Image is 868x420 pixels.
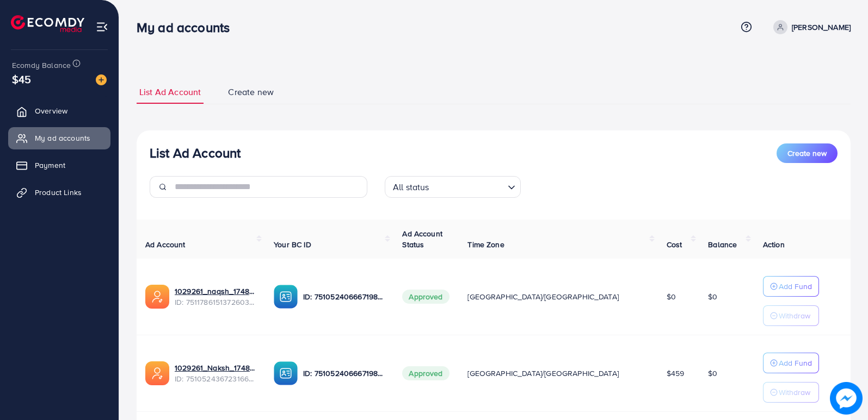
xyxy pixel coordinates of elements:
[175,362,256,373] a: 1029261_Naksh_1748680238039
[303,367,385,380] p: ID: 7510524066671984656
[708,239,737,250] span: Balance
[145,239,186,250] span: Ad Account
[402,228,442,250] span: Ad Account Status
[8,154,110,176] a: Payment
[137,20,238,35] h3: My ad accounts
[8,127,110,149] a: My ad accounts
[35,133,90,143] span: My ad accounts
[769,20,851,34] a: [PERSON_NAME]
[12,71,31,87] span: $45
[35,160,65,171] span: Payment
[274,361,298,385] img: ic-ba-acc.ded83a64.svg
[779,386,810,399] p: Withdraw
[467,239,504,250] span: Time Zone
[175,373,256,384] span: ID: 7510524367231664145
[175,286,256,297] a: 1029261_naqsh_1748974009098
[779,309,810,322] p: Withdraw
[708,368,717,379] span: $0
[175,286,256,308] div: <span class='underline'>1029261_naqsh_1748974009098</span></br>7511786151372603393
[667,291,676,302] span: $0
[779,280,812,293] p: Add Fund
[667,368,685,379] span: $459
[8,100,110,122] a: Overview
[145,361,169,385] img: ic-ads-acc.e4c84228.svg
[787,148,827,159] span: Create new
[402,290,449,304] span: Approved
[96,74,107,85] img: image
[385,176,521,198] div: Search for option
[11,15,84,32] img: logo
[35,187,82,198] span: Product Links
[274,239,311,250] span: Your BC ID
[35,105,67,116] span: Overview
[467,291,619,302] span: [GEOGRAPHIC_DATA]/[GEOGRAPHIC_DATA]
[150,145,241,161] h3: List Ad Account
[667,239,682,250] span: Cost
[433,177,503,195] input: Search for option
[391,179,432,195] span: All status
[763,239,785,250] span: Action
[303,290,385,303] p: ID: 7510524066671984656
[763,305,819,326] button: Withdraw
[777,143,838,163] button: Create new
[139,86,201,98] span: List Ad Account
[467,368,619,379] span: [GEOGRAPHIC_DATA]/[GEOGRAPHIC_DATA]
[274,285,298,309] img: ic-ba-acc.ded83a64.svg
[145,285,169,309] img: ic-ads-acc.e4c84228.svg
[763,353,819,373] button: Add Fund
[830,382,863,415] img: image
[708,291,717,302] span: $0
[175,362,256,385] div: <span class='underline'>1029261_Naksh_1748680238039</span></br>7510524367231664145
[175,297,256,308] span: ID: 7511786151372603393
[402,366,449,380] span: Approved
[763,382,819,403] button: Withdraw
[8,181,110,203] a: Product Links
[228,86,274,98] span: Create new
[96,21,108,33] img: menu
[12,60,71,71] span: Ecomdy Balance
[792,21,851,34] p: [PERSON_NAME]
[763,276,819,297] button: Add Fund
[779,356,812,369] p: Add Fund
